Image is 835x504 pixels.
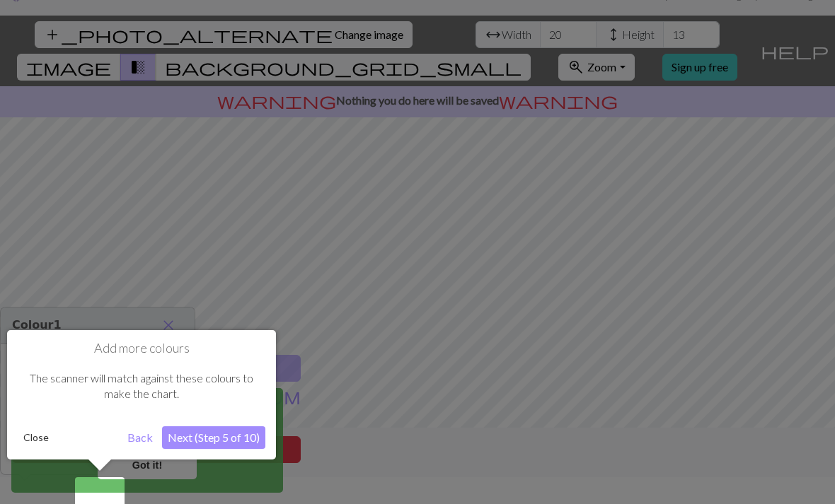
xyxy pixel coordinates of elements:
[18,427,54,448] button: Close
[7,330,276,459] div: Add more colours
[18,341,265,356] h1: Add more colours
[18,356,265,416] div: The scanner will match against these colours to make the chart.
[162,426,265,449] button: Next (Step 5 of 10)
[122,426,159,449] button: Back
